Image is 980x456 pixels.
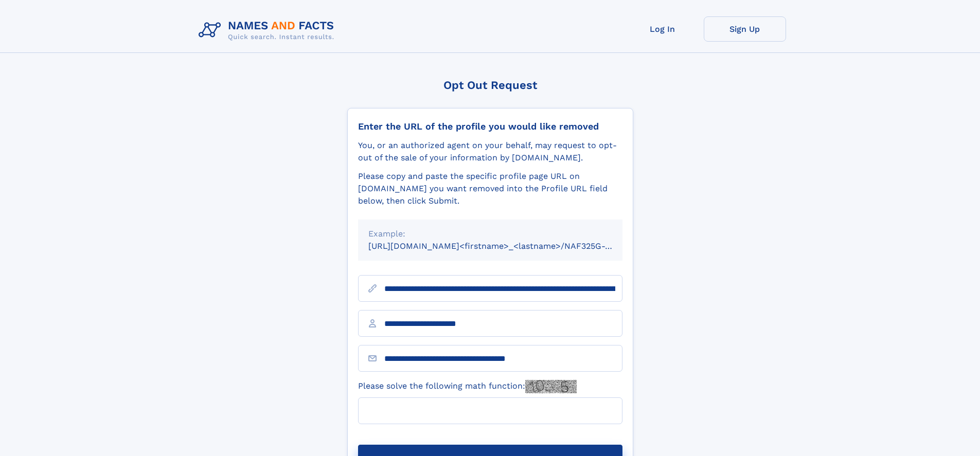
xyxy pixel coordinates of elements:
div: Opt Out Request [347,79,633,92]
div: Example: [368,228,612,240]
div: Please copy and paste the specific profile page URL on [DOMAIN_NAME] you want removed into the Pr... [358,170,622,207]
img: Logo Names and Facts [194,16,343,44]
small: [URL][DOMAIN_NAME]<firstname>_<lastname>/NAF325G-xxxxxxxx [368,241,642,251]
a: Sign Up [704,16,786,42]
a: Log In [621,16,704,42]
div: Enter the URL of the profile you would like removed [358,121,622,132]
label: Please solve the following math function: [358,380,577,393]
div: You, or an authorized agent on your behalf, may request to opt-out of the sale of your informatio... [358,139,622,164]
